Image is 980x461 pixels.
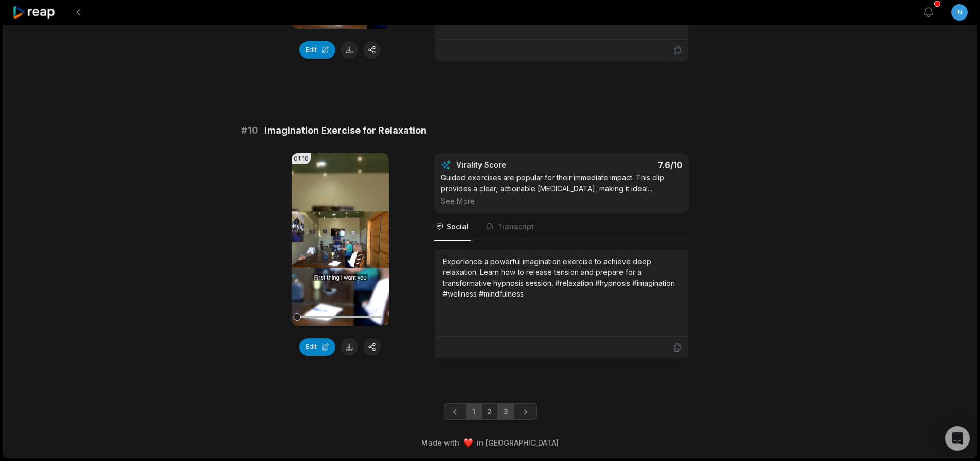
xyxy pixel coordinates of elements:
[241,123,258,138] span: # 10
[456,160,567,170] div: Virality Score
[444,403,467,420] a: Previous page
[466,403,482,420] a: Page 1 is your current page
[264,123,426,138] span: Imagination Exercise for Relaxation
[299,41,335,59] button: Edit
[572,160,682,170] div: 7.6 /10
[441,172,682,207] div: Guided exercises are popular for their immediate impact. This clip provides a clear, actionable [...
[481,403,498,420] a: Page 2
[514,403,537,420] a: Next page
[299,338,335,356] button: Edit
[443,256,680,299] div: Experience a powerful imagination exercise to achieve deep relaxation. Learn how to release tensi...
[497,222,534,232] span: Transcript
[441,196,682,207] div: See More
[13,437,967,448] div: Made with in [GEOGRAPHIC_DATA]
[292,153,389,326] video: Your browser does not support mp4 format.
[497,403,514,420] a: Page 3
[444,403,537,420] ul: Pagination
[945,426,970,451] div: Open Intercom Messenger
[447,222,469,232] span: Social
[464,438,473,448] img: heart emoji
[434,213,689,241] nav: Tabs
